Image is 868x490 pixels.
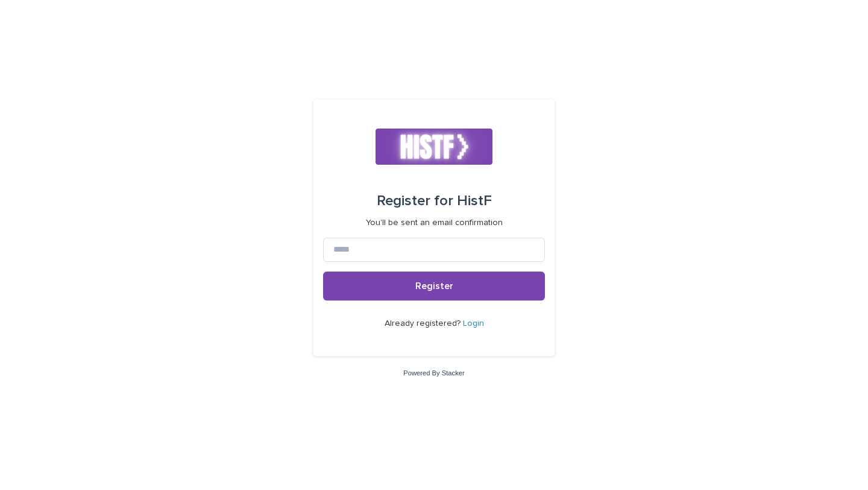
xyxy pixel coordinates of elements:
img: k2lX6XtKT2uGl0LI8IDL [376,129,493,165]
span: Register [415,281,453,291]
p: You'll be sent an email confirmation [366,218,503,228]
a: Powered By Stacker [403,369,464,377]
span: Register for [377,194,453,208]
button: Register [323,272,545,301]
a: Login [463,319,484,328]
span: Already registered? [385,319,463,328]
div: HistF [377,184,492,218]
